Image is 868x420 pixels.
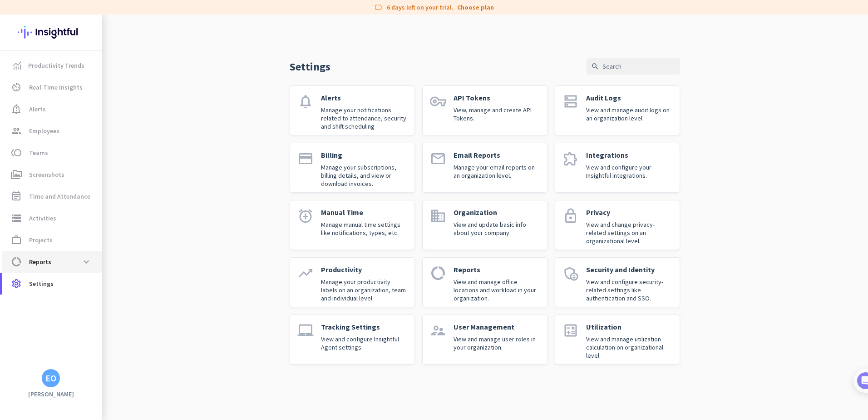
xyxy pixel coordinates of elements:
span: Reports [29,256,51,267]
i: domain [430,208,446,224]
i: vpn_key [430,93,446,110]
i: email [430,150,446,167]
a: event_noteTime and Attendance [2,185,102,207]
i: laptop_mac [297,322,314,339]
a: notification_importantAlerts [2,98,102,120]
p: Manage your email reports on an organization level. [454,163,540,180]
p: Manage your subscriptions, billing details, and view or download invoices. [321,163,407,188]
p: Email Reports [454,150,540,160]
i: toll [11,147,22,158]
p: Manage manual time settings like notifications, types, etc. [321,220,407,237]
p: View, manage and create API Tokens. [454,106,540,122]
p: Privacy [586,208,672,217]
a: dnsAudit LogsView and manage audit logs on an organization level. [555,85,680,135]
p: Settings [290,60,330,74]
p: Manage your productivity labels on an organization, team and individual level. [321,278,407,302]
a: extensionIntegrationsView and configure your Insightful integrations. [555,143,680,193]
p: Organization [454,208,540,217]
a: data_usageReportsView and manage office locations and workload in your organization. [422,257,547,307]
p: View and manage audit logs on an organization level. [586,106,672,122]
p: View and configure security-related settings like authentication and SSO. [586,278,672,302]
p: View and configure your Insightful integrations. [586,163,672,180]
p: View and manage office locations and workload in your organization. [454,278,540,302]
a: paymentBillingManage your subscriptions, billing details, and view or download invoices. [290,143,415,193]
p: Reports [454,265,540,274]
p: Productivity [321,265,407,274]
a: groupEmployees [2,120,102,142]
i: supervisor_account [430,322,446,339]
a: alarm_addManual TimeManage manual time settings like notifications, types, etc. [290,200,415,250]
i: work_outline [11,235,22,245]
span: Productivity Trends [28,60,84,71]
a: work_outlineProjects [2,229,102,251]
input: Search [587,58,680,75]
i: lock [562,208,579,224]
i: alarm_add [297,208,314,224]
a: data_usageReportsexpand_more [2,251,102,273]
i: storage [11,213,22,224]
a: trending_upProductivityManage your productivity labels on an organization, team and individual le... [290,257,415,307]
p: View and update basic info about your company. [454,220,540,237]
i: dns [562,93,579,110]
a: perm_mediaScreenshots [2,164,102,185]
p: Audit Logs [586,93,672,102]
i: settings [11,278,22,289]
span: Projects [29,235,53,245]
img: Insightful logo [18,15,84,50]
p: User Management [454,322,540,331]
a: supervisor_accountUser ManagementView and manage user roles in your organization. [422,315,547,365]
i: extension [562,150,579,167]
span: Real-Time Insights [29,82,83,93]
a: menu-itemProductivity Trends [2,55,102,76]
i: search [591,62,599,70]
i: event_note [11,191,22,202]
a: vpn_keyAPI TokensView, manage and create API Tokens. [422,85,547,135]
p: View and configure Insightful Agent settings. [321,335,407,351]
span: Employees [29,125,59,136]
i: data_usage [430,265,446,281]
a: lockPrivacyView and change privacy-related settings on an organizational level. [555,200,680,250]
i: payment [297,150,314,167]
i: data_usage [11,256,22,267]
p: Alerts [321,93,407,102]
span: Screenshots [29,169,64,180]
div: EO [45,374,56,383]
a: admin_panel_settingsSecurity and IdentityView and configure security-related settings like authen... [555,257,680,307]
i: calculate [562,322,579,339]
i: perm_media [11,169,22,180]
button: expand_more [78,254,94,270]
p: API Tokens [454,93,540,102]
a: calculateUtilizationView and manage utilization calculation on organizational level. [555,315,680,365]
p: Manual Time [321,208,407,217]
p: Billing [321,150,407,160]
i: group [11,125,22,136]
i: notifications [297,93,314,110]
i: notification_important [11,104,22,115]
p: View and change privacy-related settings on an organizational level. [586,220,672,245]
span: Alerts [29,104,46,115]
i: label [374,3,383,12]
img: menu-item [13,61,21,70]
span: Time and Attendance [29,191,90,202]
a: domainOrganizationView and update basic info about your company. [422,200,547,250]
p: Security and Identity [586,265,672,274]
a: av_timerReal-Time Insights [2,76,102,98]
p: Tracking Settings [321,322,407,331]
span: Activities [29,213,56,224]
a: emailEmail ReportsManage your email reports on an organization level. [422,143,547,193]
a: laptop_macTracking SettingsView and configure Insightful Agent settings. [290,315,415,365]
span: Settings [29,278,54,289]
a: Choose plan [457,3,494,12]
a: tollTeams [2,142,102,164]
a: settingsSettings [2,273,102,295]
i: trending_up [297,265,314,281]
i: admin_panel_settings [562,265,579,281]
a: storageActivities [2,207,102,229]
a: notificationsAlertsManage your notifications related to attendance, security and shift scheduling [290,85,415,135]
p: Integrations [586,150,672,160]
p: Manage your notifications related to attendance, security and shift scheduling [321,106,407,130]
i: av_timer [11,82,22,93]
p: View and manage user roles in your organization. [454,335,540,351]
p: View and manage utilization calculation on organizational level. [586,335,672,360]
p: Utilization [586,322,672,331]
